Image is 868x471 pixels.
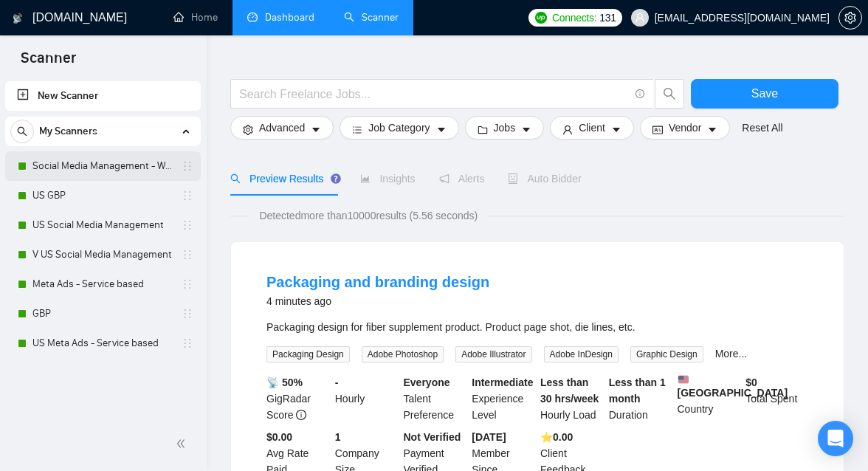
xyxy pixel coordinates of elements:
button: setting [838,6,862,30]
a: setting [838,12,862,24]
span: Alerts [439,173,485,185]
img: 🇺🇸 [678,374,689,385]
span: area-chart [360,173,371,184]
div: Talent Preference [401,374,469,423]
button: folderJobscaret-down [465,116,545,140]
b: Not Verified [404,431,461,443]
div: Open Intercom Messenger [818,421,853,456]
span: holder [182,337,193,349]
a: dashboardDashboard [247,11,314,24]
b: [DATE] [472,431,506,443]
span: caret-down [521,124,531,135]
span: Advanced [259,120,305,136]
div: Hourly Load [537,374,606,423]
a: Reset All [742,120,782,136]
span: Job Category [368,120,430,136]
span: setting [243,124,253,135]
span: bars [352,124,362,135]
div: Tooltip anchor [329,172,342,185]
span: 131 [599,10,616,26]
div: Total Spent [743,374,811,423]
b: 1 [335,431,341,443]
span: Packaging Design [266,346,350,362]
span: holder [182,308,193,320]
button: search [655,79,684,109]
span: robot [508,173,518,184]
li: My Scanners [5,117,201,358]
button: settingAdvancedcaret-down [230,116,334,140]
span: Detected more than 10000 results (5.56 seconds) [249,207,488,224]
b: Intermediate [472,377,533,388]
span: search [11,126,33,137]
b: [GEOGRAPHIC_DATA] [678,374,788,399]
a: Packaging and branding design [266,274,489,290]
b: Everyone [404,377,450,388]
span: search [655,87,683,100]
div: 4 minutes ago [266,292,489,310]
b: Less than 30 hrs/week [540,377,599,405]
span: holder [182,278,193,290]
span: caret-down [707,124,717,135]
b: 📡 50% [266,377,303,388]
span: double-left [176,436,190,451]
a: searchScanner [344,11,399,24]
span: caret-down [611,124,621,135]
a: Social Media Management - Worldwide [32,151,173,181]
b: ⭐️ 0.00 [540,431,573,443]
span: Graphic Design [630,346,703,362]
span: user [562,124,573,135]
button: userClientcaret-down [550,116,634,140]
b: Less than 1 month [609,377,666,405]
span: search [230,173,241,184]
span: Insights [360,173,415,185]
a: V US Social Media Management [32,240,173,269]
div: Experience Level [469,374,537,423]
div: Packaging design for fiber supplement product. Product page shot, die lines, etc. [266,319,808,335]
span: idcard [652,124,663,135]
span: folder [478,124,488,135]
a: GBP [32,299,173,329]
a: US Meta Ads - Service based [32,329,173,358]
a: Meta Ads - Service based [32,269,173,299]
span: caret-down [436,124,447,135]
span: holder [182,249,193,261]
div: Country [675,374,743,423]
a: homeHome [173,11,218,24]
span: holder [182,190,193,202]
button: idcardVendorcaret-down [640,116,730,140]
a: More... [715,348,748,360]
span: Scanner [9,47,88,78]
span: setting [839,12,861,24]
button: barsJob Categorycaret-down [340,116,458,140]
a: New Scanner [17,81,189,111]
input: Search Freelance Jobs... [239,85,629,103]
img: upwork-logo.png [535,12,547,24]
span: Auto Bidder [508,173,581,185]
span: Client [579,120,605,136]
span: holder [182,160,193,172]
div: GigRadar Score [263,374,332,423]
button: search [10,120,34,143]
span: Jobs [494,120,516,136]
b: $0.00 [266,431,292,443]
span: Vendor [669,120,701,136]
div: Duration [606,374,675,423]
div: Hourly [332,374,401,423]
img: logo [13,7,23,30]
span: Adobe Illustrator [455,346,531,362]
span: holder [182,219,193,231]
span: Preview Results [230,173,337,185]
a: US GBP [32,181,173,210]
span: Save [751,84,778,103]
span: Adobe Photoshop [362,346,444,362]
li: New Scanner [5,81,201,111]
span: info-circle [296,410,306,420]
span: Connects: [552,10,596,26]
span: notification [439,173,449,184]
span: Adobe InDesign [544,346,619,362]
span: info-circle [635,89,645,99]
b: $ 0 [745,377,757,388]
b: - [335,377,339,388]
button: Save [691,79,838,109]
span: My Scanners [39,117,97,146]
